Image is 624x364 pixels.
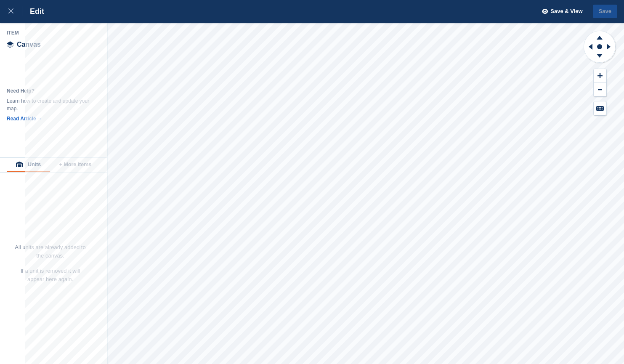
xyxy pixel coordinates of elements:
button: Zoom Out [594,83,606,97]
a: Read Article → [7,116,42,122]
div: Learn how to create and update your map. [7,97,91,112]
p: If a unit is removed it will appear here again. [14,267,86,284]
button: Save & View [537,5,583,19]
span: Save & View [550,7,582,16]
button: Keyboard Shortcuts [594,101,606,115]
img: canvas-icn.9d1aba5b.svg [7,41,13,48]
button: Units [7,158,50,172]
p: All units are already added to the canvas. [14,243,86,260]
button: Save [593,5,617,19]
div: Need Help? [7,87,91,95]
button: Zoom In [594,69,606,83]
span: Canvas [17,41,41,48]
div: Item [7,29,101,36]
div: Edit [22,6,44,16]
